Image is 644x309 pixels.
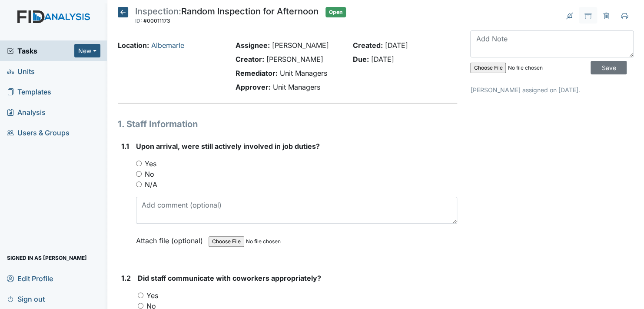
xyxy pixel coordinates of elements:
button: New [74,44,100,57]
span: Inspection: [135,6,181,17]
span: Unit Managers [279,69,327,77]
span: [PERSON_NAME] [272,41,329,50]
input: N/A [136,181,142,187]
label: 1.2 [121,273,131,283]
input: No [136,171,142,177]
span: Open [325,7,346,17]
label: No [145,169,154,179]
span: [DATE] [385,41,408,50]
input: No [138,303,143,309]
input: Yes [136,161,142,166]
a: Albemarle [151,41,184,50]
label: 1.1 [121,141,129,151]
span: Units [7,64,35,78]
span: ID: [135,17,142,24]
span: Signed in as [PERSON_NAME] [7,251,87,265]
span: #00011173 [143,17,170,24]
label: Attach file (optional) [136,231,206,246]
label: Yes [145,158,156,169]
span: Users & Groups [7,126,70,139]
span: Unit Managers [272,83,320,91]
strong: Location: [118,41,149,50]
label: Yes [146,290,158,301]
strong: Due: [353,55,369,64]
div: Random Inspection for Afternoon [135,7,319,26]
a: Tasks [7,46,74,56]
span: Templates [7,85,51,98]
strong: Creator: [235,55,264,64]
p: [PERSON_NAME] assigned on [DATE]. [470,85,634,94]
span: Sign out [7,292,45,306]
span: Analysis [7,105,46,119]
input: Yes [138,292,143,298]
label: N/A [145,179,157,190]
span: [DATE] [371,55,394,64]
span: Edit Profile [7,272,53,285]
strong: Created: [353,41,383,50]
strong: Assignee: [235,41,269,50]
span: Upon arrival, were still actively involved in job duties? [136,142,320,151]
strong: Remediator: [235,69,277,77]
span: [PERSON_NAME] [266,55,323,64]
h1: 1. Staff Information [118,118,457,131]
input: Save [591,61,627,74]
strong: Approver: [235,83,270,91]
span: Did staff communicate with coworkers appropriately? [138,274,321,282]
